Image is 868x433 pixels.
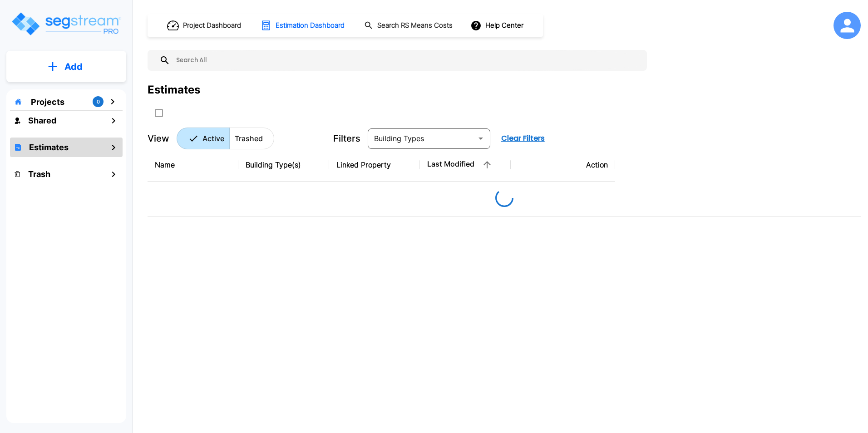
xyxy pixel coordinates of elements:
p: 0 [97,98,100,106]
img: Logo [10,11,122,37]
h1: Estimation Dashboard [276,20,345,31]
button: Active [177,128,230,149]
th: Linked Property [329,148,420,182]
button: Trashed [229,128,274,149]
p: Filters [333,132,360,145]
h1: Shared [28,114,56,127]
p: Add [64,60,83,74]
th: Action [511,148,615,182]
p: Trashed [235,133,263,144]
h1: Project Dashboard [183,20,241,31]
button: SelectAll [150,104,168,122]
th: Last Modified [420,148,511,182]
div: Estimates [148,82,200,98]
p: View [148,132,169,145]
div: Platform [177,128,274,149]
th: Building Type(s) [238,148,329,182]
h1: Estimates [29,141,69,153]
button: Search RS Means Costs [360,17,458,34]
button: Help Center [469,17,527,34]
button: Add [6,54,126,80]
h1: Search RS Means Costs [377,20,453,31]
input: Search All [170,50,642,71]
button: Project Dashboard [163,15,246,35]
button: Clear Filters [498,129,548,148]
p: Active [202,133,224,144]
h1: Trash [28,168,50,180]
div: Name [155,159,231,170]
input: Building Types [370,132,473,145]
button: Estimation Dashboard [257,16,350,35]
button: Open [474,132,487,145]
p: Projects [31,96,64,108]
